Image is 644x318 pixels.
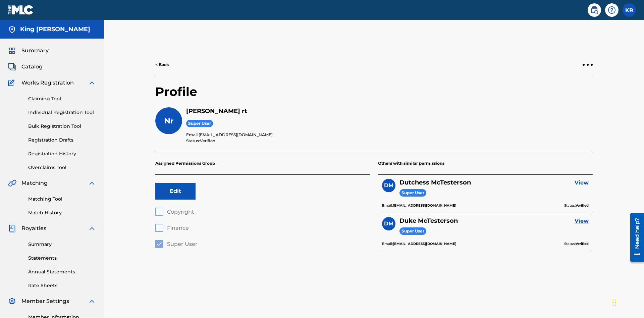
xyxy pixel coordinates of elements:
[8,47,49,55] a: SummarySummary
[186,107,593,115] h5: Nicole rt
[564,241,589,247] p: Status:
[605,3,619,17] div: Help
[393,203,457,208] b: [EMAIL_ADDRESS][DOMAIN_NAME]
[393,242,457,246] b: [EMAIL_ADDRESS][DOMAIN_NAME]
[8,25,16,34] img: Accounts
[610,286,644,318] iframe: Chat Widget
[186,120,213,127] span: Super User
[186,132,593,138] p: Email:
[21,224,46,232] span: Royalties
[21,297,69,305] span: Member Settings
[21,79,74,87] span: Works Registration
[186,138,593,144] p: Status:
[612,293,616,313] div: Drag
[384,220,393,228] span: DM
[399,189,426,197] span: Super User
[399,217,458,225] h5: Duke McTesterson
[382,241,457,247] p: Email:
[28,95,96,102] a: Claiming Tool
[28,196,96,203] a: Matching Tool
[625,210,644,265] iframe: Resource Center
[199,132,273,137] span: [EMAIL_ADDRESS][DOMAIN_NAME]
[21,179,48,187] span: Matching
[590,6,598,14] img: search
[155,183,196,200] button: Edit
[28,209,96,216] a: Match History
[88,297,96,305] img: expand
[28,150,96,157] a: Registration History
[20,25,90,33] h5: King McTesterson
[576,203,589,208] b: Verified
[8,297,16,305] img: Member Settings
[8,47,16,55] img: Summary
[155,84,593,107] h2: Profile
[28,164,96,171] a: Overclaims Tool
[88,224,96,232] img: expand
[8,63,43,71] a: CatalogCatalog
[28,109,96,116] a: Individual Registration Tool
[200,138,215,143] span: Verified
[8,5,34,15] img: MLC Logo
[28,123,96,130] a: Bulk Registration Tool
[28,282,96,289] a: Rate Sheets
[8,63,16,71] img: Catalog
[399,179,471,187] h5: Dutchess McTesterson
[623,3,636,17] div: User Menu
[21,63,43,71] span: Catalog
[575,217,589,225] a: View
[164,116,173,125] span: Nr
[8,179,16,187] img: Matching
[588,3,601,17] a: Public Search
[564,203,589,209] p: Status:
[28,137,96,144] a: Registration Drafts
[384,181,393,190] span: DM
[155,62,169,68] a: < Back
[8,224,16,232] img: Royalties
[28,268,96,275] a: Annual Statements
[88,179,96,187] img: expand
[88,79,96,87] img: expand
[155,152,370,175] p: Assigned Permissions Group
[399,227,426,235] span: Super User
[382,203,457,209] p: Email:
[8,79,17,87] img: Works Registration
[21,47,49,55] span: Summary
[576,242,589,246] b: Verified
[608,6,616,14] img: help
[28,241,96,248] a: Summary
[378,152,593,175] p: Others with similar permissions
[28,255,96,262] a: Statements
[575,179,589,187] a: View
